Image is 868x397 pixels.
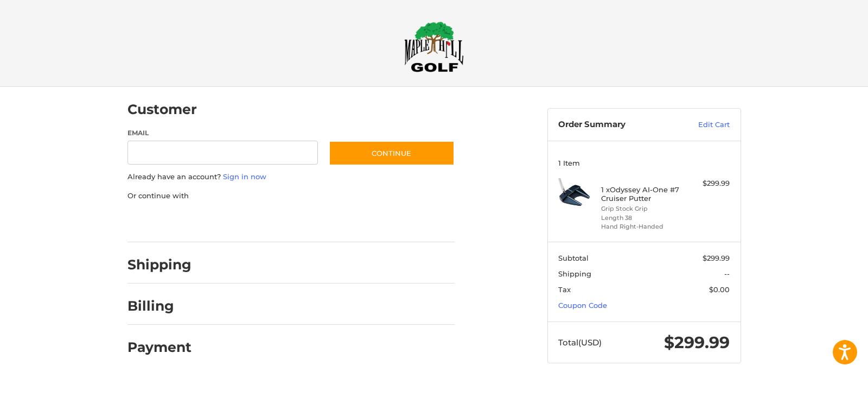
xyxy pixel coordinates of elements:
[601,222,684,231] li: Hand Right-Handed
[558,301,607,310] a: Coupon Code
[127,172,455,182] p: Already have an account?
[558,337,602,348] span: Total (USD)
[127,339,192,356] h2: Payment
[216,212,297,231] iframe: PayPal-paylater
[601,185,684,203] h4: 1 x Odyssey AI-One #7 Cruiser Putter
[127,101,197,118] h2: Customer
[664,332,730,352] span: $299.99
[558,119,675,130] h3: Order Summary
[687,178,730,189] div: $299.99
[127,256,192,273] h2: Shipping
[558,285,571,294] span: Tax
[558,269,591,278] span: Shipping
[308,212,389,231] iframe: PayPal-venmo
[223,172,266,181] a: Sign in now
[558,159,730,167] h3: 1 Item
[404,21,464,72] img: Maple Hill Golf
[127,191,455,201] p: Or continue with
[127,128,318,138] label: Email
[601,204,684,213] li: Grip Stock Grip
[724,269,730,278] span: --
[675,119,730,130] a: Edit Cart
[601,213,684,223] li: Length 38
[709,285,730,294] span: $0.00
[124,212,205,231] iframe: PayPal-paypal
[558,254,589,262] span: Subtotal
[329,141,455,166] button: Continue
[127,298,191,314] h2: Billing
[703,254,730,262] span: $299.99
